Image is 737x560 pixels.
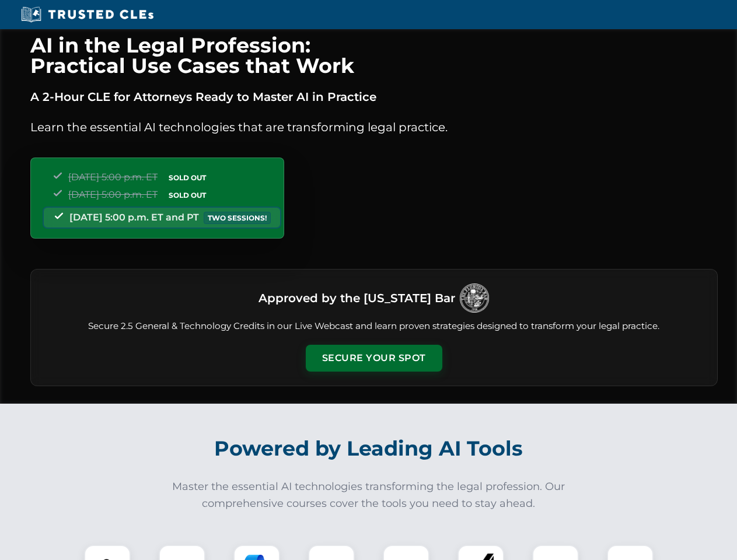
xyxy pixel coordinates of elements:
h3: Approved by the [US_STATE] Bar [259,288,455,309]
img: Trusted CLEs [18,6,157,23]
span: SOLD OUT [165,189,210,201]
h2: Powered by Leading AI Tools [46,428,692,469]
button: Secure Your Spot [306,345,442,372]
span: SOLD OUT [165,171,210,184]
p: Learn the essential AI technologies that are transforming legal practice. [30,118,718,136]
p: Master the essential AI technologies transforming the legal profession. Our comprehensive courses... [165,478,573,512]
p: Secure 2.5 General & Technology Credits in our Live Webcast and learn proven strategies designed ... [45,320,703,333]
p: A 2-Hour CLE for Attorneys Ready to Master AI in Practice [30,87,718,106]
h1: AI in the Legal Profession: Practical Use Cases that Work [30,35,718,76]
img: Logo [460,283,489,313]
span: [DATE] 5:00 p.m. ET [68,171,158,183]
span: [DATE] 5:00 p.m. ET [68,189,158,200]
